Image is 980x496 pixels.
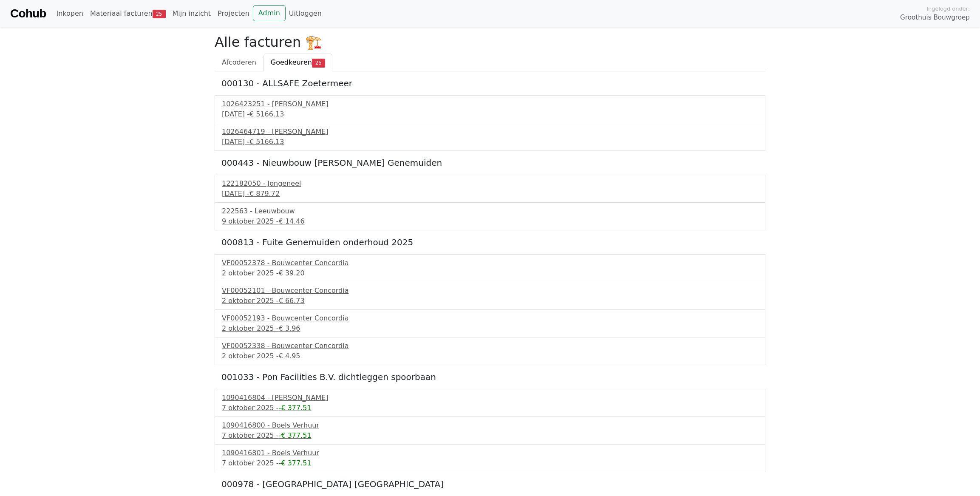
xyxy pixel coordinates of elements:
div: 1090416804 - [PERSON_NAME] [222,393,758,403]
div: 7 oktober 2025 - [222,431,758,441]
a: Materiaal facturen25 [87,5,169,22]
a: VF00052338 - Bouwcenter Concordia2 oktober 2025 -€ 4.95 [222,341,758,361]
div: 122182050 - Jongeneel [222,179,758,189]
a: Uitloggen [286,5,325,22]
h5: 001033 - Pon Facilities B.V. dichtleggen spoorbaan [221,372,759,382]
span: Goedkeuren [271,58,312,66]
span: Groothuis Bouwgroep [900,13,970,23]
a: 122182050 - Jongeneel[DATE] -€ 879.72 [222,179,758,199]
a: Inkopen [53,5,86,22]
span: € 4.95 [279,352,300,360]
div: [DATE] - [222,109,758,119]
span: Afcoderen [222,58,256,66]
h2: Alle facturen 🏗️ [215,34,765,50]
a: Projecten [214,5,253,22]
span: € 3.96 [279,324,300,332]
span: € 14.46 [279,217,305,225]
a: 222563 - Leeuwbouw9 oktober 2025 -€ 14.46 [222,206,758,227]
h5: 000130 - ALLSAFE Zoetermeer [221,78,759,88]
div: VF00052338 - Bouwcenter Concordia [222,341,758,351]
span: € 66.73 [279,297,305,305]
div: 1090416800 - Boels Verhuur [222,420,758,431]
a: 1026464719 - [PERSON_NAME][DATE] -€ 5166.13 [222,127,758,147]
div: 2 oktober 2025 - [222,323,758,334]
a: Afcoderen [215,54,263,71]
span: € 879.72 [249,190,280,198]
a: Mijn inzicht [169,5,215,22]
div: 222563 - Leeuwbouw [222,206,758,216]
span: € 5166.13 [249,110,284,118]
span: -€ 377.51 [279,404,312,412]
a: Goedkeuren25 [263,54,332,71]
a: VF00052193 - Bouwcenter Concordia2 oktober 2025 -€ 3.96 [222,313,758,334]
span: 25 [312,59,325,67]
div: 9 oktober 2025 - [222,216,758,227]
a: 1090416801 - Boels Verhuur7 oktober 2025 --€ 377.51 [222,448,758,468]
span: Ingelogd onder: [926,5,970,13]
a: Cohub [10,3,46,24]
span: -€ 377.51 [279,459,312,467]
div: [DATE] - [222,137,758,147]
span: 25 [153,10,166,18]
div: 2 oktober 2025 - [222,296,758,306]
a: VF00052101 - Bouwcenter Concordia2 oktober 2025 -€ 66.73 [222,286,758,306]
a: 1026423251 - [PERSON_NAME][DATE] -€ 5166.13 [222,99,758,119]
h5: 000978 - [GEOGRAPHIC_DATA] [GEOGRAPHIC_DATA] [221,479,759,489]
div: 1026464719 - [PERSON_NAME] [222,127,758,137]
a: VF00052378 - Bouwcenter Concordia2 oktober 2025 -€ 39.20 [222,258,758,278]
div: 7 oktober 2025 - [222,458,758,468]
span: € 5166.13 [249,138,284,146]
span: -€ 377.51 [279,431,312,439]
div: VF00052101 - Bouwcenter Concordia [222,286,758,296]
h5: 000813 - Fuite Genemuiden onderhoud 2025 [221,237,759,247]
div: 2 oktober 2025 - [222,351,758,361]
a: 1090416800 - Boels Verhuur7 oktober 2025 --€ 377.51 [222,420,758,441]
span: € 39.20 [279,269,305,277]
div: 2 oktober 2025 - [222,268,758,278]
div: VF00052193 - Bouwcenter Concordia [222,313,758,323]
a: Admin [253,5,286,21]
div: 7 oktober 2025 - [222,403,758,413]
h5: 000443 - Nieuwbouw [PERSON_NAME] Genemuiden [221,158,759,168]
div: 1090416801 - Boels Verhuur [222,448,758,458]
a: 1090416804 - [PERSON_NAME]7 oktober 2025 --€ 377.51 [222,393,758,413]
div: 1026423251 - [PERSON_NAME] [222,99,758,109]
div: [DATE] - [222,189,758,199]
div: VF00052378 - Bouwcenter Concordia [222,258,758,268]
